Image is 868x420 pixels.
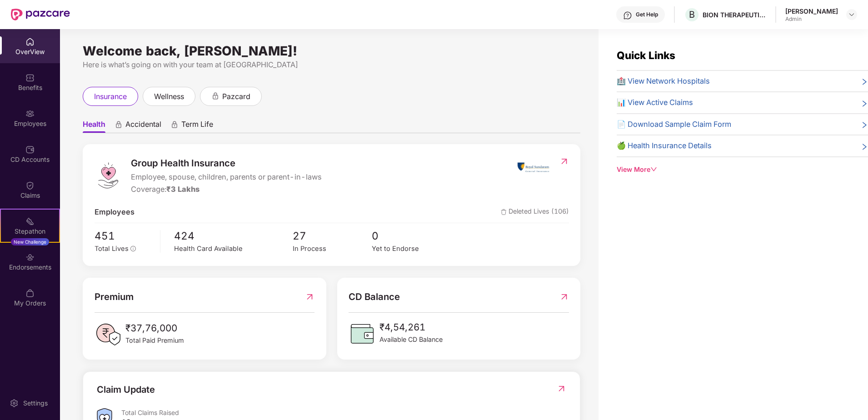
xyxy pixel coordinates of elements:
span: 0 [372,228,451,244]
span: right [861,77,868,87]
img: CDBalanceIcon [349,320,376,347]
span: B [689,9,695,20]
img: New Pazcare Logo [11,9,70,20]
span: Deleted Lives (106) [501,206,569,218]
div: [PERSON_NAME] [785,7,838,15]
img: svg+xml;base64,PHN2ZyBpZD0iQ2xhaW0iIHhtbG5zPSJodHRwOi8vd3d3LnczLm9yZy8yMDAwL3N2ZyIgd2lkdGg9IjIwIi... [25,181,35,190]
div: Settings [20,399,50,408]
img: RedirectIcon [559,157,569,166]
div: Yet to Endorse [372,244,451,254]
span: 424 [174,228,293,244]
img: svg+xml;base64,PHN2ZyBpZD0iU2V0dGluZy0yMHgyMCIgeG1sbnM9Imh0dHA6Ly93d3cudzMub3JnLzIwMDAvc3ZnIiB3aW... [10,399,19,408]
span: Total Paid Premium [125,335,184,345]
span: Health [83,120,105,133]
div: New Challenge [11,238,49,245]
img: svg+xml;base64,PHN2ZyBpZD0iQmVuZWZpdHMiIHhtbG5zPSJodHRwOi8vd3d3LnczLm9yZy8yMDAwL3N2ZyIgd2lkdGg9Ij... [25,73,35,82]
span: 🏥 View Network Hospitals [617,75,710,87]
span: 📄 Download Sample Claim Form [617,119,731,130]
div: In Process [293,244,372,254]
img: svg+xml;base64,PHN2ZyBpZD0iQ0RfQWNjb3VudHMiIGRhdGEtbmFtZT0iQ0QgQWNjb3VudHMiIHhtbG5zPSJodHRwOi8vd3... [25,145,35,154]
img: svg+xml;base64,PHN2ZyB4bWxucz0iaHR0cDovL3d3dy53My5vcmcvMjAwMC9zdmciIHdpZHRoPSIyMSIgaGVpZ2h0PSIyMC... [25,217,35,226]
img: svg+xml;base64,PHN2ZyBpZD0iRW1wbG95ZWVzIiB4bWxucz0iaHR0cDovL3d3dy53My5vcmcvMjAwMC9zdmciIHdpZHRoPS... [25,109,35,118]
span: 27 [293,228,372,244]
img: svg+xml;base64,PHN2ZyBpZD0iSG9tZSIgeG1sbnM9Imh0dHA6Ly93d3cudzMub3JnLzIwMDAvc3ZnIiB3aWR0aD0iMjAiIG... [25,37,35,46]
div: animation [115,120,123,129]
span: Premium [95,290,134,304]
img: RedirectIcon [557,384,566,393]
span: 451 [95,228,154,244]
span: pazcard [222,91,250,102]
span: down [650,166,657,172]
img: logo [95,162,122,189]
img: svg+xml;base64,PHN2ZyBpZD0iSGVscC0zMngzMiIgeG1sbnM9Imh0dHA6Ly93d3cudzMub3JnLzIwMDAvc3ZnIiB3aWR0aD... [623,11,632,20]
div: Total Claims Raised [121,408,566,417]
div: Coverage: [131,184,322,195]
span: right [861,99,868,109]
span: right [861,120,868,130]
span: insurance [94,91,127,102]
span: Total Lives [95,245,129,253]
img: RedirectIcon [559,290,569,304]
div: Welcome back, [PERSON_NAME]! [83,47,580,55]
img: PaidPremiumIcon [95,321,122,348]
span: Term Life [181,120,213,133]
div: Here is what’s going on with your team at [GEOGRAPHIC_DATA] [83,59,580,70]
div: animation [170,120,179,129]
span: 🍏 Health Insurance Details [617,140,712,152]
div: animation [211,92,219,100]
span: Quick Links [617,49,675,61]
div: Get Help [636,11,658,18]
div: Claim Update [97,383,155,397]
img: insurerIcon [516,156,550,179]
img: deleteIcon [501,209,507,215]
div: BION THERAPEUTICS ([GEOGRAPHIC_DATA]) PRIVATE LIMITED [703,10,766,19]
span: Employees [95,206,135,218]
div: Health Card Available [174,244,293,254]
span: ₹4,54,261 [379,320,443,335]
span: Employee, spouse, children, parents or parent-in-laws [131,171,322,183]
img: svg+xml;base64,PHN2ZyBpZD0iTXlfT3JkZXJzIiBkYXRhLW5hbWU9Ik15IE9yZGVycyIgeG1sbnM9Imh0dHA6Ly93d3cudz... [25,289,35,298]
span: ₹37,76,000 [125,321,184,335]
span: 📊 View Active Claims [617,97,693,109]
span: Available CD Balance [379,335,443,345]
img: RedirectIcon [305,290,314,304]
span: CD Balance [349,290,400,304]
span: info-circle [130,246,136,251]
span: ₹3 Lakhs [166,185,200,194]
span: wellness [154,91,184,102]
span: Accidental [125,120,161,133]
div: Admin [785,15,838,23]
div: View More [617,165,868,175]
div: Stepathon [1,227,59,236]
span: right [861,142,868,152]
span: Group Health Insurance [131,156,322,170]
img: svg+xml;base64,PHN2ZyBpZD0iRW5kb3JzZW1lbnRzIiB4bWxucz0iaHR0cDovL3d3dy53My5vcmcvMjAwMC9zdmciIHdpZH... [25,253,35,262]
img: svg+xml;base64,PHN2ZyBpZD0iRHJvcGRvd24tMzJ4MzIiIHhtbG5zPSJodHRwOi8vd3d3LnczLm9yZy8yMDAwL3N2ZyIgd2... [848,11,855,18]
